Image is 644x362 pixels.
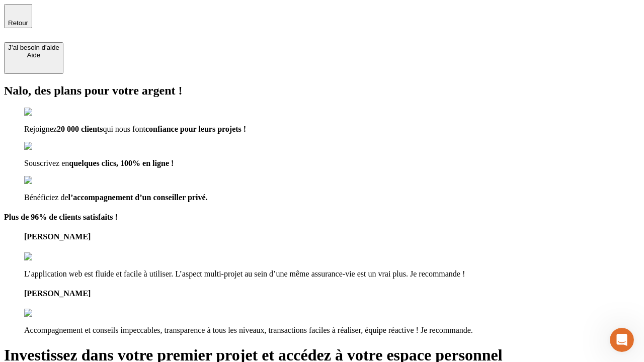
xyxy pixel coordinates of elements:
iframe: Intercom live chat [610,328,634,352]
div: Aide [8,51,59,59]
span: l’accompagnement d’un conseiller privé. [68,193,208,202]
span: Bénéficiez de [24,193,68,202]
p: L’application web est fluide et facile à utiliser. L’aspect multi-projet au sein d’une même assur... [24,269,640,279]
img: checkmark [24,108,67,117]
span: quelques clics, 100% en ligne ! [69,159,174,167]
button: J’ai besoin d'aideAide [4,42,63,74]
h4: [PERSON_NAME] [24,232,640,241]
span: 20 000 clients [57,125,103,133]
span: qui nous font [103,125,145,133]
p: Accompagnement et conseils impeccables, transparence à tous les niveaux, transactions faciles à r... [24,326,640,335]
button: Retour [4,4,32,28]
h4: [PERSON_NAME] [24,289,640,298]
span: confiance pour leurs projets ! [145,125,246,133]
img: reviews stars [24,252,74,261]
span: Souscrivez en [24,159,69,167]
img: reviews stars [24,309,74,318]
span: Rejoignez [24,125,57,133]
h4: Plus de 96% de clients satisfaits ! [4,213,640,222]
span: Retour [8,19,28,27]
img: checkmark [24,176,67,185]
img: checkmark [24,142,67,151]
h2: Nalo, des plans pour votre argent ! [4,84,640,98]
div: J’ai besoin d'aide [8,44,59,51]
